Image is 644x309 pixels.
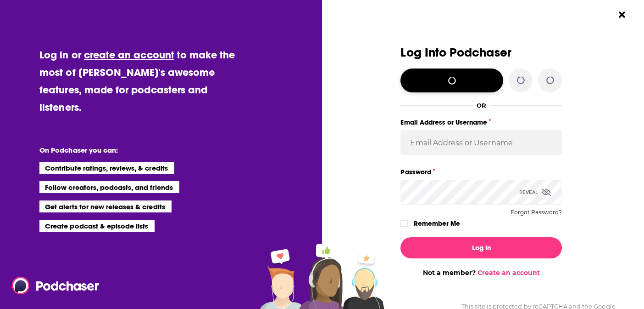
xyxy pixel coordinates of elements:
div: Reveal [519,180,551,205]
a: create an account [84,48,174,61]
img: Podchaser - Follow, Share and Rate Podcasts [12,277,100,294]
button: Close Button [613,6,631,23]
input: Email Address or Username [400,130,562,155]
li: On Podchaser you can: [39,146,223,154]
label: Password [400,166,562,178]
div: OR [477,102,486,109]
h3: Log Into Podchaser [400,46,562,59]
label: Remember Me [414,217,460,229]
button: Forgot Password? [511,209,562,216]
div: Not a member? [400,269,562,277]
label: Email Address or Username [400,116,562,128]
a: Create an account [477,269,540,277]
li: Contribute ratings, reviews, & credits [39,162,174,174]
li: Get alerts for new releases & credits [39,200,171,212]
li: Create podcast & episode lists [39,220,155,232]
a: Podchaser - Follow, Share and Rate Podcasts [12,277,93,294]
button: Log In [400,237,562,258]
li: Follow creators, podcasts, and friends [39,181,179,193]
